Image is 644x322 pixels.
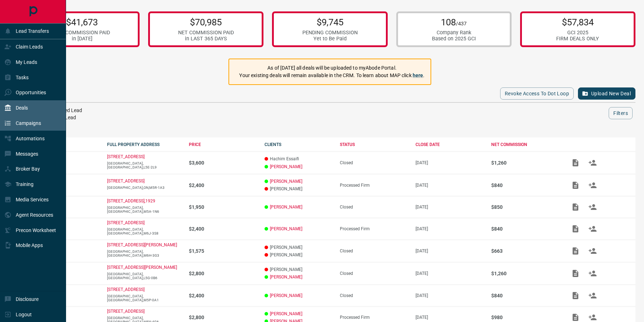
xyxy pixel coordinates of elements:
[491,248,560,254] p: $663
[584,248,601,253] span: Match Clients
[189,142,257,147] div: PRICE
[189,204,257,210] p: $1,950
[107,250,182,257] p: [GEOGRAPHIC_DATA],[GEOGRAPHIC_DATA],M6H-3G3
[189,226,257,232] p: $2,400
[189,160,257,166] p: $3,600
[567,271,584,276] span: Add / View Documents
[340,160,408,165] div: Closed
[270,293,302,298] a: [PERSON_NAME]
[265,142,333,147] div: CLIENTS
[584,160,601,165] span: Match Clients
[584,315,601,320] span: Match Clients
[107,198,155,203] a: [STREET_ADDRESS],1929
[189,315,257,320] p: $2,800
[584,226,601,231] span: Match Clients
[265,267,333,272] p: [PERSON_NAME]
[416,160,484,165] p: [DATE]
[491,293,560,298] p: $840
[340,271,408,276] div: Closed
[178,36,234,42] div: in LAST 365 DAYS
[265,252,333,257] p: [PERSON_NAME]
[584,271,601,276] span: Match Clients
[340,205,408,210] div: Closed
[413,72,423,78] a: here
[265,156,333,161] p: Hachim Essaifi
[340,315,408,320] div: Processed Firm
[340,226,408,231] div: Processed Firm
[54,36,110,42] div: in [DATE]
[416,142,484,147] div: CLOSE DATE
[270,205,302,210] a: [PERSON_NAME]
[189,271,257,276] p: $2,800
[107,142,182,147] div: FULL PROPERTY ADDRESS
[107,178,145,183] a: [STREET_ADDRESS]
[432,36,476,42] div: Based on 2025 GCI
[189,182,257,188] p: $2,400
[567,248,584,253] span: Add / View Documents
[491,160,560,166] p: $1,260
[416,315,484,320] p: [DATE]
[432,30,476,36] div: Company Rank
[567,315,584,320] span: Add / View Documents
[302,17,358,27] p: $9,745
[556,17,599,27] p: $57,834
[239,64,424,72] p: As of [DATE] all deals will be uploaded to myAbode Portal.
[340,248,408,253] div: Closed
[107,186,182,190] p: [GEOGRAPHIC_DATA],ON,M5R-1A3
[239,72,424,79] p: Your existing deals will remain available in the CRM. To learn about MAP click .
[107,272,182,280] p: [GEOGRAPHIC_DATA],[GEOGRAPHIC_DATA],L5G-0B6
[416,293,484,298] p: [DATE]
[107,206,182,213] p: [GEOGRAPHIC_DATA],[GEOGRAPHIC_DATA],M5A-1N6
[491,315,560,320] p: $980
[456,21,467,27] span: /437
[416,205,484,210] p: [DATE]
[491,271,560,276] p: $1,260
[556,30,599,36] div: GCI 2025
[340,142,408,147] div: STATUS
[567,226,584,231] span: Add / View Documents
[54,17,110,27] p: $41,673
[567,293,584,298] span: Add / View Documents
[302,36,358,42] div: Yet to Be Paid
[54,30,110,36] div: NET COMMISSION PAID
[556,36,599,42] div: FIRM DEALS ONLY
[302,30,358,36] div: PENDING COMMISSION
[432,17,476,27] p: 108
[107,227,182,235] p: [GEOGRAPHIC_DATA],[GEOGRAPHIC_DATA],M6J-3S8
[416,248,484,253] p: [DATE]
[416,183,484,188] p: [DATE]
[107,287,145,292] a: [STREET_ADDRESS]
[107,242,177,247] a: [STREET_ADDRESS][PERSON_NAME]
[340,293,408,298] div: Closed
[416,271,484,276] p: [DATE]
[107,309,145,314] a: [STREET_ADDRESS]
[584,182,601,187] span: Match Clients
[567,160,584,165] span: Add / View Documents
[416,226,484,231] p: [DATE]
[189,248,257,254] p: $1,575
[578,87,635,100] button: Upload New Deal
[584,293,601,298] span: Match Clients
[265,245,333,250] p: [PERSON_NAME]
[491,226,560,232] p: $840
[107,265,177,270] a: [STREET_ADDRESS][PERSON_NAME]
[491,142,560,147] div: NET COMMISSION
[107,154,145,159] a: [STREET_ADDRESS]
[270,164,302,169] a: [PERSON_NAME]
[340,183,408,188] div: Processed Firm
[491,182,560,188] p: $840
[107,220,145,225] a: [STREET_ADDRESS]
[609,107,633,119] button: Filters
[178,30,234,36] div: NET COMMISSION PAID
[270,275,302,280] a: [PERSON_NAME]
[270,226,302,231] a: [PERSON_NAME]
[584,205,601,210] span: Match Clients
[178,17,234,27] p: $70,985
[500,87,574,100] button: Revoke Access to Dot Loop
